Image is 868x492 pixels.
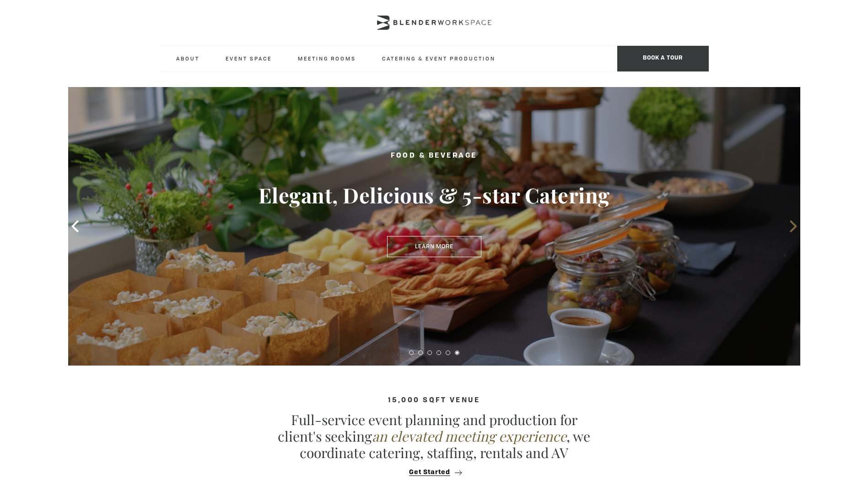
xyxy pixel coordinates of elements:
a: Event Space [218,46,279,71]
em: an elevated meeting experience [372,427,566,445]
a: Meeting Rooms [291,46,363,71]
button: Get Started [406,468,462,476]
a: Catering & Event Production [375,46,503,71]
h3: Elegant, Delicious & 5-star Catering [105,183,764,208]
h4: 15,000 sqft venue [160,397,709,405]
a: Learn More [387,236,481,257]
span: Book a tour [617,46,709,71]
p: Full-service event planning and production for client's seeking , we coordinate catering, staffin... [274,411,594,461]
span: Get Started [409,469,450,476]
a: About [169,46,207,71]
h2: Food & Beverage [105,151,764,162]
